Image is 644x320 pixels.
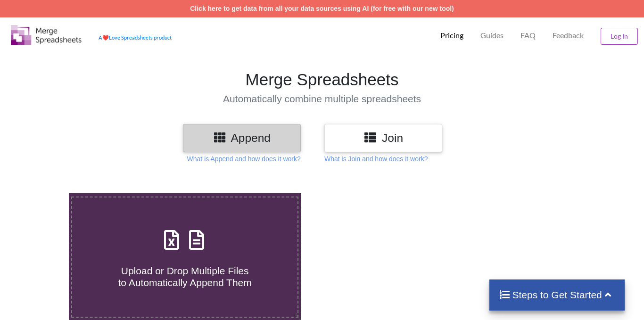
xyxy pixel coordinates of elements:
[331,131,435,145] h3: Join
[324,154,428,164] p: What is Join and how does it work?
[499,289,615,301] h4: Steps to Get Started
[553,32,584,39] span: Feedback
[520,31,536,41] p: FAQ
[440,31,463,41] p: Pricing
[102,34,109,41] span: heart
[187,154,301,164] p: What is Append and how does it work?
[118,265,252,288] span: Upload or Drop Multiple Files to Automatically Append Them
[601,28,638,45] button: Log In
[190,5,454,12] a: Click here to get data from all your data sources using AI (for free with our new tool)
[99,34,172,41] a: AheartLove Spreadsheets product
[480,31,504,41] p: Guides
[11,25,82,45] img: Logo.png
[190,131,294,145] h3: Append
